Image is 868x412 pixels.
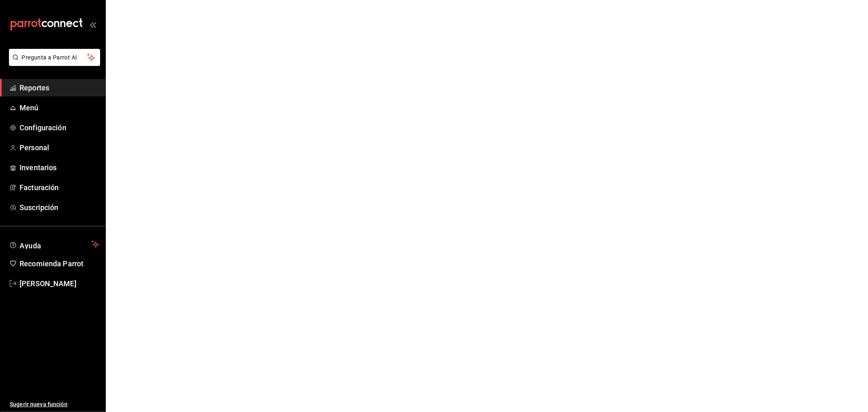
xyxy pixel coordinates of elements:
span: Configuración [20,122,99,133]
button: Pregunta a Parrot AI [9,49,100,66]
span: Recomienda Parrot [20,258,99,269]
span: Menú [20,102,99,113]
span: [PERSON_NAME] [20,278,99,289]
span: Suscripción [20,202,99,213]
a: Pregunta a Parrot AI [6,59,100,68]
span: Reportes [20,82,99,93]
button: open_drawer_menu [90,21,96,28]
span: Inventarios [20,162,99,173]
span: Facturación [20,182,99,193]
span: Pregunta a Parrot AI [22,53,87,62]
span: Personal [20,142,99,153]
span: Ayuda [20,239,88,249]
span: Sugerir nueva función [10,400,99,409]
